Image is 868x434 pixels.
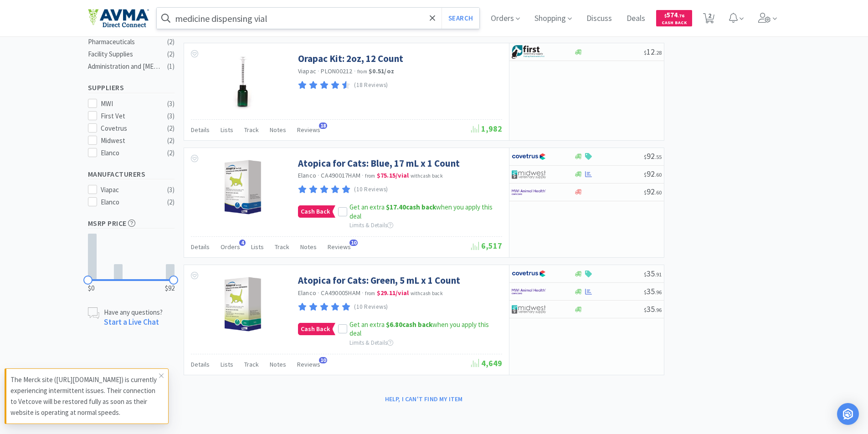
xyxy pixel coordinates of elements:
[167,148,175,158] div: ( 2 )
[386,320,432,329] strong: cash back
[354,302,388,312] p: (10 Reviews)
[471,123,502,134] span: 1,982
[411,173,443,179] span: with cash back
[270,360,286,368] span: Notes
[644,271,647,278] span: $
[512,285,546,298] img: f6b2451649754179b5b4e0c70c3f7cb0_2.png
[644,151,662,161] span: 92
[354,67,356,75] span: ·
[88,169,175,179] h5: Manufacturers
[644,289,647,296] span: $
[644,153,647,160] span: $
[167,123,175,134] div: ( 2 )
[655,289,662,296] span: . 96
[88,82,175,93] h5: Suppliers
[167,184,175,195] div: ( 3 )
[298,171,317,179] a: Elanco
[191,243,210,251] span: Details
[244,126,259,134] span: Track
[512,168,546,181] img: 4dd14cff54a648ac9e977f0c5da9bc2e_5.png
[664,10,684,19] span: 574
[644,306,647,313] span: $
[191,126,210,134] span: Details
[298,323,332,335] span: Cash Back
[349,203,493,220] span: Get an extra when you apply this deal
[221,126,233,134] span: Lists
[411,290,443,296] span: with cash back
[512,150,546,163] img: 77fca1acd8b6420a9015268ca798ef17_1.png
[298,157,460,169] a: Atopica for Cats: Blue, 17 mL x 1 Count
[298,206,332,217] span: Cash Back
[251,243,264,251] span: Lists
[655,171,662,178] span: . 60
[101,123,157,134] div: Covetrus
[357,68,367,75] span: from
[362,289,364,297] span: ·
[369,67,394,75] strong: $0.51 / oz
[377,171,409,179] strong: $75.15 / vial
[656,6,692,31] a: $574.76Cash Back
[221,157,265,216] img: b473998245054003b22c3d0bc23bc0eb_504225.png
[349,320,489,338] span: Get an extra when you apply this deal
[678,13,684,19] span: . 76
[298,289,317,297] a: Elanco
[298,52,403,65] a: Orapac Kit: 2oz, 12 Count
[365,290,375,296] span: from
[321,171,360,179] span: CA490017HAM
[644,268,662,279] span: 35
[837,403,859,425] div: Open Intercom Messenger
[644,286,662,296] span: 35
[319,357,327,363] span: 10
[583,15,616,23] a: Discuss
[664,13,667,19] span: $
[270,126,286,134] span: Notes
[354,185,388,194] p: (10 Reviews)
[298,67,317,75] a: Viapac
[349,339,393,347] span: Limits & Details
[221,360,233,368] span: Lists
[239,240,246,246] span: 4
[167,111,175,122] div: ( 3 )
[655,271,662,278] span: . 91
[104,307,163,317] p: Have any questions?
[662,20,687,26] span: Cash Back
[349,221,393,229] span: Limits & Details
[362,171,364,179] span: ·
[471,240,502,251] span: 6,517
[512,267,546,281] img: 77fca1acd8b6420a9015268ca798ef17_1.png
[319,123,327,129] span: 18
[377,289,409,297] strong: $29.11 / vial
[88,9,149,28] img: e4e33dab9f054f5782a47901c742baa9_102.png
[512,302,546,316] img: 4dd14cff54a648ac9e977f0c5da9bc2e_5.png
[644,46,662,57] span: 12
[354,81,388,90] p: (18 Reviews)
[214,52,273,112] img: 90ab695d480544a6b702f64b3a12de4f_80546.jpeg
[300,243,317,251] span: Notes
[165,283,175,294] span: $92
[167,49,175,60] div: ( 2 )
[297,360,320,368] span: Reviews
[244,360,259,368] span: Track
[88,36,162,47] div: Pharmaceuticals
[349,240,358,246] span: 10
[298,274,460,286] a: Atopica for Cats: Green, 5 mL x 1 Count
[157,8,480,29] input: Search by item, sku, manufacturer, ingredient, size...
[318,67,319,75] span: ·
[318,171,319,179] span: ·
[297,126,320,134] span: Reviews
[101,197,157,208] div: Elanco
[365,173,375,179] span: from
[386,203,436,211] strong: cash back
[318,289,319,297] span: ·
[221,274,265,333] img: b239340c34734b00970cd4ae4cf47a12_504224.png
[655,306,662,313] span: . 96
[655,153,662,160] span: . 55
[101,111,157,122] div: First Vet
[321,289,360,297] span: CA490005HAM
[442,8,479,29] button: Search
[512,45,546,59] img: 67d67680309e4a0bb49a5ff0391dcc42_6.png
[644,171,647,178] span: $
[655,189,662,196] span: . 60
[191,360,210,368] span: Details
[88,218,175,229] h5: MSRP Price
